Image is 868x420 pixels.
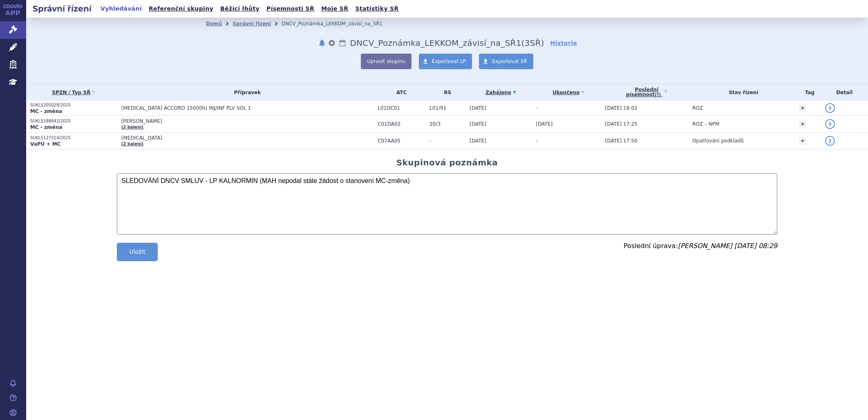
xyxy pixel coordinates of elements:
a: (2 balení) [121,125,143,129]
a: Lhůty [338,38,347,48]
button: Upravit skupinu [361,54,412,69]
p: Poslední úprava: [624,243,777,249]
h2: Skupinová poznámka [396,158,498,167]
strong: VaPÚ + MC [30,141,60,147]
a: Ukončeno [536,87,601,98]
span: 20/3 [430,121,465,127]
a: Historie [550,39,577,47]
a: detail [825,103,835,113]
span: Opatřování podkladů [692,138,744,144]
li: DNCV_Poznámka_LEKKOM_závisí_na_SŘ1 [282,18,393,30]
span: [PERSON_NAME] [121,118,326,124]
button: Uložit [117,243,158,261]
strong: MC - změna [30,124,62,130]
a: Exportovat LP [419,54,472,69]
a: Domů [206,21,222,27]
button: notifikace [318,38,326,48]
a: SPZN / Typ SŘ [30,87,117,98]
p: SUKLS188642/2025 [30,118,117,124]
h2: Správní řízení [26,3,98,14]
a: Statistiky SŘ [353,3,401,14]
a: Správní řízení [233,21,271,27]
abbr: (?) [655,93,661,97]
span: [DATE] [470,121,486,127]
a: Písemnosti SŘ [264,3,317,14]
span: C07AA05 [378,138,425,144]
th: Tag [795,84,821,101]
span: DNCV_Poznámka_LEKKOM_závisí_na_SŘ1 [350,38,521,48]
th: RS [425,84,465,101]
p: SUKLS127214/2025 [30,135,117,141]
a: detail [825,119,835,129]
a: (2 balení) [121,142,143,146]
a: Exportovat SŘ [479,54,533,69]
span: [PERSON_NAME] [678,242,732,250]
a: Zahájeno [470,87,532,98]
span: [DATE] [470,105,486,111]
p: SUKLS205028/2025 [30,102,117,108]
a: Běžící lhůty [218,3,262,14]
span: [DATE] 17:50 [605,138,638,144]
th: Přípravek [117,84,374,101]
a: Moje SŘ [319,3,351,14]
span: Exportovat SŘ [492,59,527,64]
span: [DATE] 17:25 [605,121,638,127]
span: Exportovat LP [432,59,466,64]
span: 3 [525,38,530,48]
span: [MEDICAL_DATA] ACCORD 15000IU INJ/INF PLV SOL 1 [121,105,326,111]
a: + [799,104,806,112]
button: nastavení [328,38,336,48]
span: [DATE] 08:29 [734,242,777,250]
th: Stav řízení [688,84,794,101]
a: Poslednípísemnost(?) [605,84,688,101]
span: C01DA02 [378,121,425,127]
strong: MC - změna [30,108,62,114]
span: - [430,138,465,144]
span: [MEDICAL_DATA] [121,135,326,141]
span: - [536,138,537,144]
span: - [536,105,537,111]
a: + [799,137,806,145]
textarea: SLEDOVÁNÍ DNCV SMLUV - LP KALNORMIN (MAH nepodal stále žádost o stanovení MC-změna) [117,173,777,235]
span: ROZ – NPM [692,121,719,127]
a: Referenční skupiny [146,3,216,14]
span: [DATE] 18:02 [605,105,638,111]
th: ATC [374,84,425,101]
a: Vyhledávání [98,3,144,14]
span: [DATE] [536,121,553,127]
span: L01DC01 [378,105,425,111]
a: detail [825,136,835,146]
span: L01/91 [430,105,465,111]
span: ROZ [692,105,703,111]
span: [DATE] [470,138,486,144]
a: + [799,120,806,128]
span: ( SŘ) [521,38,544,48]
